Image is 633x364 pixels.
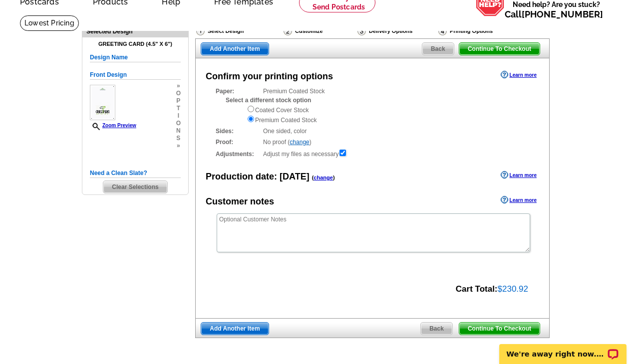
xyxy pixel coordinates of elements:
a: Add Another Item [201,322,269,335]
span: $230.92 [498,284,528,294]
h5: Front Design [90,70,181,80]
h5: Design Name [90,53,181,62]
span: Continue To Checkout [459,43,540,55]
a: Zoom Preview [90,123,136,128]
img: Customize [284,26,292,35]
span: Add Another Item [201,323,268,335]
a: Back [420,322,453,335]
div: Premium Coated Stock [216,87,529,125]
strong: Select a different stock option [226,97,311,104]
div: Select Design [195,26,283,38]
span: [DATE] [280,172,310,182]
span: Clear Selections [103,181,167,193]
iframe: LiveChat chat widget [493,333,633,364]
a: Learn more [501,196,537,204]
span: Back [421,323,452,335]
span: Back [422,43,454,55]
span: i [176,112,181,120]
a: change [290,139,309,146]
span: o [176,120,181,127]
div: One sided, color [216,127,529,136]
span: p [176,97,181,105]
strong: Adjustments: [216,150,260,159]
a: Back [422,42,454,55]
strong: Proof: [216,138,260,147]
span: n [176,127,181,135]
span: Continue To Checkout [459,323,540,335]
strong: Paper: [216,87,260,96]
a: Add Another Item [201,42,269,55]
a: Learn more [501,71,537,79]
div: Confirm your printing options [206,70,333,83]
strong: Cart Total: [456,284,498,294]
div: Customize [283,26,356,36]
div: Printing Options [437,26,525,38]
h5: Need a Clean Slate? [90,169,181,178]
span: s [176,135,181,142]
div: Production date: [206,170,335,183]
div: Adjust my files as necessary [216,149,529,159]
span: Call [505,9,603,19]
span: t [176,105,181,112]
span: » [176,142,181,150]
div: No proof ( ) [216,138,529,147]
div: Delivery Options [356,26,437,38]
strong: Sides: [216,127,260,136]
img: Delivery Options [357,26,366,35]
span: o [176,90,181,97]
span: Add Another Item [201,43,268,55]
span: ( ) [312,175,335,181]
div: Coated Cover Stock Premium Coated Stock [247,105,529,125]
a: [PHONE_NUMBER] [522,9,603,19]
div: Selected Design [82,26,188,36]
a: change [314,175,333,181]
a: Learn more [501,171,537,179]
img: Select Design [196,26,205,35]
img: Printing Options & Summary [438,26,447,35]
h4: Greeting Card (4.5" x 6") [90,41,181,47]
img: small-thumb.jpg [90,85,115,120]
div: Customer notes [206,195,274,208]
span: » [176,82,181,90]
